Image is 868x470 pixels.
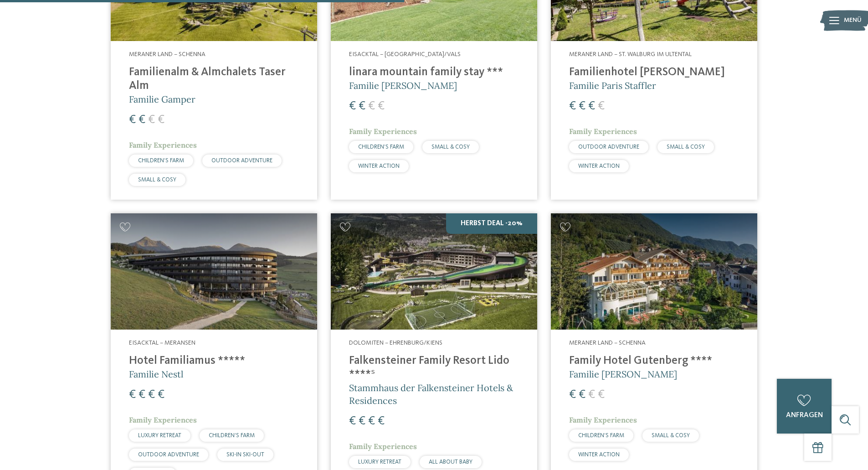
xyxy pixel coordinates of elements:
h4: linara mountain family stay *** [349,66,519,79]
span: Familie [PERSON_NAME] [349,80,457,91]
span: Family Experiences [349,442,417,451]
span: € [579,100,586,112]
span: € [349,415,356,427]
span: € [158,114,164,126]
span: € [378,100,385,112]
img: Family Hotel Gutenberg **** [551,213,757,330]
span: CHILDREN’S FARM [358,144,404,150]
span: Familie [PERSON_NAME] [569,368,677,380]
span: € [368,415,375,427]
span: CHILDREN’S FARM [209,433,255,439]
span: € [158,389,164,401]
span: OUTDOOR ADVENTURE [138,452,199,458]
span: LUXURY RETREAT [138,433,181,439]
img: Familienhotels gesucht? Hier findet ihr die besten! [111,213,317,330]
span: WINTER ACTION [578,452,620,458]
span: OUTDOOR ADVENTURE [578,144,639,150]
h4: Family Hotel Gutenberg **** [569,354,739,368]
span: € [588,100,595,112]
span: Meraner Land – Schenna [129,51,205,57]
span: Meraner Land – Schenna [569,340,646,346]
span: SMALL & COSY [431,144,470,150]
span: € [579,389,586,401]
span: € [129,389,136,401]
span: Family Experiences [569,415,637,424]
span: SMALL & COSY [667,144,705,150]
span: SMALL & COSY [652,433,690,439]
img: Familienhotels gesucht? Hier findet ihr die besten! [331,213,537,330]
h4: Familienalm & Almchalets Taser Alm [129,66,299,93]
span: SMALL & COSY [138,177,176,183]
span: CHILDREN’S FARM [138,158,184,164]
span: Meraner Land – St. Walburg im Ultental [569,51,692,57]
h4: Familienhotel [PERSON_NAME] [569,66,739,79]
span: Family Experiences [129,140,197,150]
span: anfragen [786,412,823,419]
span: Dolomiten – Ehrenburg/Kiens [349,340,442,346]
span: € [349,100,356,112]
span: SKI-IN SKI-OUT [226,452,264,458]
span: € [569,100,576,112]
span: € [129,114,136,126]
span: € [148,389,155,401]
span: Familie Paris Staffler [569,80,656,91]
span: Family Experiences [569,127,637,136]
span: Familie Gamper [129,93,195,105]
span: LUXURY RETREAT [358,459,401,465]
span: € [598,100,605,112]
span: € [359,100,365,112]
span: € [378,415,385,427]
span: WINTER ACTION [578,163,620,169]
span: € [359,415,365,427]
span: ALL ABOUT BABY [429,459,473,465]
span: € [139,389,145,401]
span: Eisacktal – Meransen [129,340,195,346]
span: Familie Nestl [129,368,183,380]
span: € [368,100,375,112]
span: Eisacktal – [GEOGRAPHIC_DATA]/Vals [349,51,461,57]
span: CHILDREN’S FARM [578,433,624,439]
span: € [569,389,576,401]
h4: Falkensteiner Family Resort Lido ****ˢ [349,354,519,382]
span: Family Experiences [129,415,197,424]
span: WINTER ACTION [358,163,400,169]
span: € [148,114,155,126]
span: Stammhaus der Falkensteiner Hotels & Residences [349,382,513,406]
a: anfragen [777,379,832,434]
span: Family Experiences [349,127,417,136]
span: € [588,389,595,401]
span: OUTDOOR ADVENTURE [211,158,272,164]
span: € [139,114,145,126]
span: € [598,389,605,401]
